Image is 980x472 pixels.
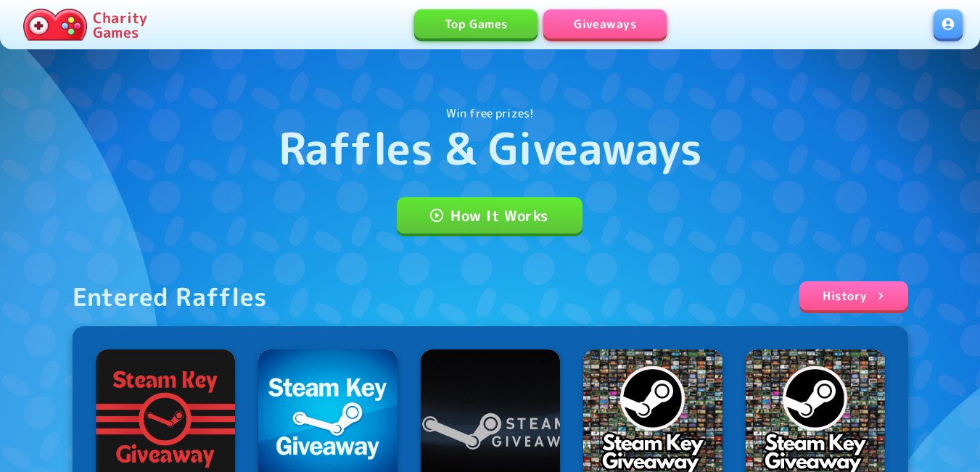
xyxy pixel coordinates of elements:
a: History [799,281,907,310]
a: Giveaways [543,9,667,38]
a: Top Games [414,9,538,38]
img: Charity.Games [23,9,87,41]
h1: Raffles & Giveaways [279,122,702,174]
div: Entered Raffles [73,281,268,312]
p: Win free prizes! [446,104,534,122]
a: How It Works [397,197,582,233]
a: Charity Games [17,6,153,44]
p: Charity Games [93,10,147,39]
